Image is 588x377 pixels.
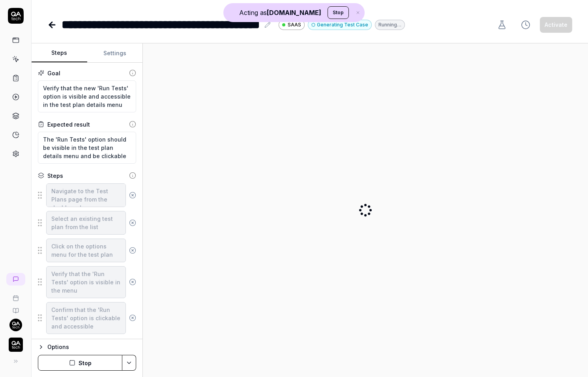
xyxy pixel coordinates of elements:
img: QA Tech Logo [9,338,23,352]
button: Steps [32,44,87,63]
div: Suggestions [38,211,136,235]
button: Remove step [126,274,139,290]
div: Suggestions [38,183,136,207]
a: Documentation [3,301,28,314]
button: Remove step [126,310,139,326]
button: Remove step [126,243,139,258]
div: Goal [47,69,60,77]
div: Suggestions [38,266,136,299]
button: QA Tech Logo [3,331,28,353]
button: Activate [540,17,572,33]
button: Settings [87,44,143,63]
img: 7ccf6c19-61ad-4a6c-8811-018b02a1b829.jpg [9,319,22,331]
a: Book a call with us [3,289,28,301]
button: View version history [516,17,535,33]
button: Stop [38,355,122,371]
button: Remove step [126,215,139,231]
div: Expected result [47,120,90,129]
button: Options [38,342,136,352]
div: Options [47,342,136,352]
a: SAAS [279,19,305,30]
button: Generating Test Case [308,20,372,30]
div: Running… [375,20,405,30]
div: Suggestions [38,302,136,334]
a: New conversation [6,273,25,286]
button: Remove step [126,187,139,203]
span: SAAS [288,21,301,28]
div: Steps [47,172,63,180]
div: Suggestions [38,238,136,263]
button: Stop [328,6,349,19]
